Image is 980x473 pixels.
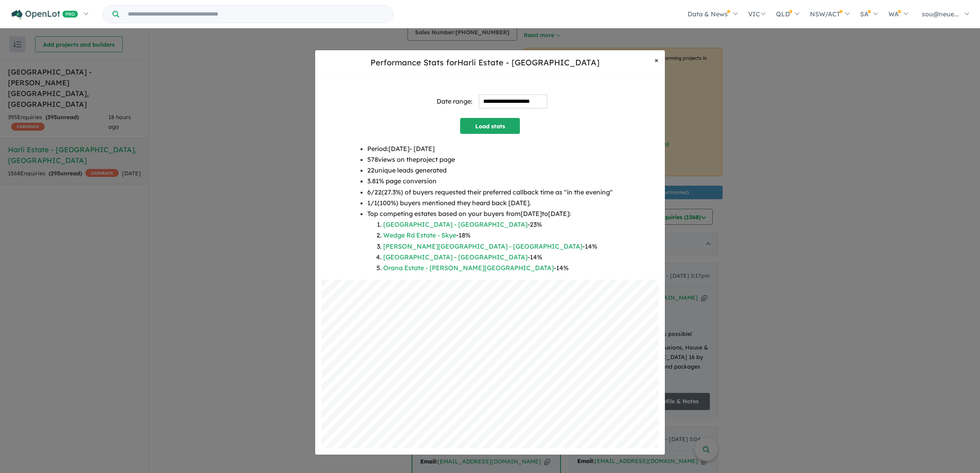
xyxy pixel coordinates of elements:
a: [GEOGRAPHIC_DATA] - [GEOGRAPHIC_DATA] [383,220,527,228]
li: 22 unique leads generated [367,165,613,176]
a: [PERSON_NAME][GEOGRAPHIC_DATA] - [GEOGRAPHIC_DATA] [383,242,582,250]
li: 3.81 % page conversion [367,176,613,186]
li: - 14 % [383,252,613,263]
li: - 14 % [383,263,613,273]
a: Wedge Rd Estate - Skye [383,231,456,239]
li: 6 / 22 ( 27.3 %) of buyers requested their preferred callback time as " in the evening " [367,187,613,198]
a: [GEOGRAPHIC_DATA] - [GEOGRAPHIC_DATA] [383,253,527,261]
div: Date range: [437,96,472,107]
li: - 23 % [383,219,613,230]
li: - 18 % [383,230,613,241]
li: Period: [DATE] - [DATE] [367,143,613,154]
button: Load stats [460,118,520,134]
li: 578 views on the project page [367,154,613,165]
span: sou@neue... [922,10,959,18]
input: Try estate name, suburb, builder or developer [121,6,391,23]
a: Orana Estate - [PERSON_NAME][GEOGRAPHIC_DATA] [383,264,554,272]
li: - 14 % [383,241,613,252]
h5: Performance Stats for Harli Estate - [GEOGRAPHIC_DATA] [321,57,648,69]
span: × [655,55,659,65]
img: Openlot PRO Logo White [12,10,78,20]
li: 1 / 1 ( 100 %) buyers mentioned they heard back [DATE]. [367,198,613,208]
li: Top competing estates based on your buyers from [DATE] to [DATE] : [367,208,613,273]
